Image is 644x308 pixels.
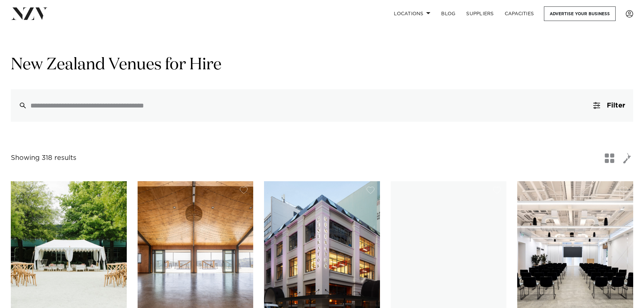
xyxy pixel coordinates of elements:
[11,54,633,76] h1: New Zealand Venues for Hire
[607,102,625,109] span: Filter
[436,6,461,21] a: BLOG
[461,6,499,21] a: SUPPLIERS
[388,6,436,21] a: Locations
[499,6,540,21] a: Capacities
[544,6,616,21] a: Advertise your business
[11,7,48,20] img: nzv-logo.png
[11,153,76,163] div: Showing 318 results
[585,89,633,122] button: Filter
